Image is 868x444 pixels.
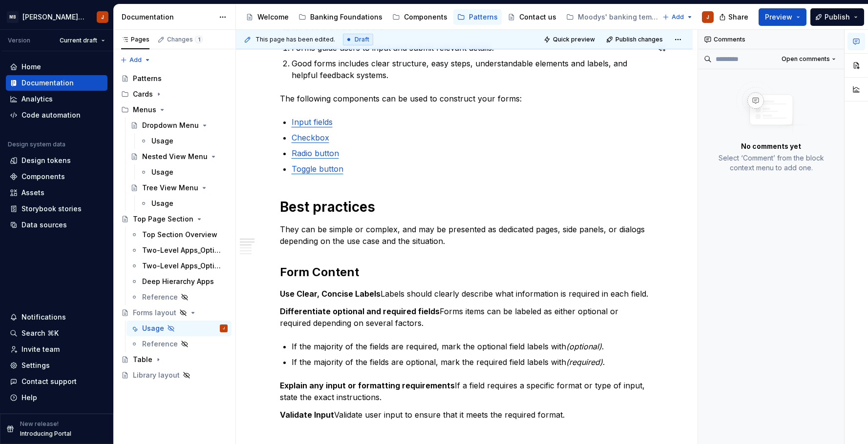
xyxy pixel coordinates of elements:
[6,309,107,325] button: Notifications
[280,410,334,420] strong: Validate Input
[101,13,104,21] div: J
[242,9,293,25] a: Welcome
[127,274,232,289] a: Deep Hierarchy Apps
[553,36,595,43] span: Quick preview
[706,13,709,21] div: J
[6,374,107,389] button: Contact support
[566,357,603,367] em: (required)
[280,409,649,421] p: Validate user input to ensure that it meets the required format.
[292,117,333,127] a: Input fields
[710,153,832,173] p: Select ‘Comment’ from the block context menu to add one.
[117,71,232,383] div: Page tree
[127,242,232,258] a: Two-Level Apps_Option 1
[21,204,82,214] div: Storybook stories
[6,59,107,75] a: Home
[6,75,107,91] a: Documentation
[777,52,840,66] button: Open comments
[142,152,208,161] div: Nested View Menu
[280,306,440,316] strong: Differentiate optional and required fields
[295,9,386,25] a: Banking Foundations
[117,71,232,86] a: Patterns
[280,289,381,299] strong: Use Clear, Concise Labels
[117,211,232,227] a: Top Page Section
[280,380,649,403] p: If a field requires a specific format or type of input, state the exact instructions.
[6,169,107,184] a: Components
[765,12,792,22] span: Preview
[2,6,111,27] button: MB[PERSON_NAME] Banking Fusion Design SystemJ
[142,183,198,193] div: Tree View Menu
[280,305,649,329] p: Forms items can be labeled as either optional or required depending on several factors.
[782,55,830,63] span: Open comments
[659,10,696,24] button: Add
[127,258,232,274] a: Two-Level Apps_Option 2
[195,36,203,43] span: 1
[151,136,173,146] div: Usage
[133,370,180,380] div: Library layout
[22,12,85,22] div: [PERSON_NAME] Banking Fusion Design System
[280,198,649,216] h1: Best practices
[453,9,502,25] a: Patterns
[21,110,81,120] div: Code automation
[566,342,602,351] em: (optional)
[292,164,343,174] a: Toggle button
[292,341,649,352] p: If the majority of the fields are required, mark the optional field labels with .
[151,167,173,177] div: Usage
[6,390,107,405] button: Help
[6,358,107,373] a: Settings
[292,133,329,142] a: Checkbox
[292,58,649,81] p: Good forms includes clear structure, easy steps, understandable elements and labels, and helpful ...
[6,91,107,107] a: Analytics
[136,133,232,149] a: Usage
[117,305,232,321] a: Forms layout
[117,367,232,383] a: Library layout
[127,289,232,305] a: Reference
[21,156,71,165] div: Design tokens
[6,325,107,341] button: Search ⌘K
[136,164,232,180] a: Usage
[136,196,232,211] a: Usage
[280,288,649,300] p: Labels should clearly describe what information is required in each field.
[578,12,658,22] div: Moodys' banking template
[142,323,164,333] div: Usage
[6,185,107,201] a: Assets
[603,33,667,46] button: Publish changes
[7,11,19,23] div: MB
[6,342,107,357] a: Invite team
[257,12,289,22] div: Welcome
[6,153,107,168] a: Design tokens
[133,355,152,364] div: Table
[21,78,74,88] div: Documentation
[21,62,41,72] div: Home
[21,393,37,403] div: Help
[21,328,59,338] div: Search ⌘K
[127,149,232,164] a: Nested View Menu
[142,277,214,286] div: Deep Hierarchy Apps
[292,356,649,368] p: If the majority of the fields are optional, mark the required field labels with .
[142,339,178,349] div: Reference
[142,245,223,255] div: Two-Level Apps_Option 1
[280,223,649,247] p: They can be simple or complex, and may be presented as dedicated pages, side panels, or dialogs d...
[21,361,50,370] div: Settings
[8,141,65,148] div: Design system data
[127,321,232,336] a: UsageJ
[504,9,560,25] a: Contact us
[21,220,67,230] div: Data sources
[117,102,232,118] div: Menus
[672,13,684,21] span: Add
[21,312,66,322] div: Notifications
[519,12,556,22] div: Contact us
[117,352,232,367] a: Table
[242,7,657,27] div: Page tree
[714,8,755,26] button: Share
[741,141,801,151] p: No comments yet
[6,201,107,217] a: Storybook stories
[615,36,663,43] span: Publish changes
[21,172,65,182] div: Components
[6,217,107,233] a: Data sources
[6,107,107,123] a: Code automation
[129,56,142,64] span: Add
[167,36,203,43] div: Changes
[759,8,806,26] button: Preview
[280,264,649,280] h2: Form Content
[404,12,447,22] div: Components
